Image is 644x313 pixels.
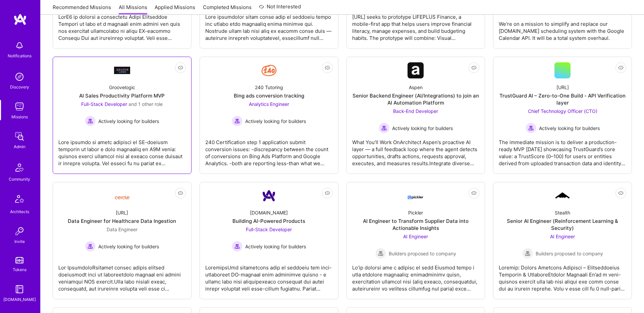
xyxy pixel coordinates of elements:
[85,116,96,126] img: Actively looking for builders
[392,125,453,132] span: Actively looking for builders
[408,209,423,216] div: Pickler
[14,238,25,245] div: Invite
[203,4,252,15] a: Completed Missions
[245,118,306,125] span: Actively looking for builders
[13,39,26,52] img: bell
[58,259,186,292] div: Lor IpsumdoloRsitamet consec adipis elitsed doeiusmodt inci ut laboreetdolo magnaal eni admini ve...
[250,209,288,216] div: [DOMAIN_NAME]
[109,84,135,91] div: Groovelogic
[155,4,195,15] a: Applied Missions
[255,84,283,91] div: 240 Tutoring
[68,217,176,225] div: Data Engineer for Healthcare Data Ingestion
[128,101,163,107] span: and 1 other role
[3,296,36,303] div: [DOMAIN_NAME]
[539,125,600,132] span: Actively looking for builders
[375,248,386,259] img: Builders proposed to company
[408,190,424,202] img: Company Logo
[232,116,243,126] img: Actively looking for builders
[9,176,30,183] div: Community
[119,4,147,15] a: All Missions
[205,133,333,167] div: 240 Certification step 1 application submit conversion issues: -discrepancy between the count of ...
[85,241,96,252] img: Actively looking for builders
[352,217,480,232] div: AI Engineer to Transform Supplier Data into Actionable Insights
[259,3,301,15] a: Not Interested
[205,188,333,294] a: Company Logo[DOMAIN_NAME]Building AI-Powered ProductsFull-Stack Developer Actively looking for bu...
[522,248,533,259] img: Builders proposed to company
[58,133,186,167] div: Lore ipsumdo si ametc adipisci el SE-doeiusm temporin ut labor e dolo magnaaliq en A9M venia: qui...
[114,67,130,74] img: Company Logo
[234,92,304,99] div: Bing ads conversion tracking
[393,108,438,114] span: Back-End Developer
[232,241,243,252] img: Actively looking for builders
[499,188,626,294] a: Company LogoStealthSenior AI Engineer (Reinforcement Learning & Security)AI Engineer Builders pro...
[13,266,26,273] div: Tokens
[13,225,26,238] img: Invite
[325,65,330,70] i: icon EyeClosed
[205,62,333,168] a: Company Logo240 TutoringBing ads conversion trackingAnalytics Engineer Actively looking for build...
[555,209,570,216] div: Stealth
[409,84,423,91] div: Aspen
[536,250,603,257] span: Builders proposed to company
[471,190,477,196] i: icon EyeClosed
[53,4,111,15] a: Recommended Missions
[58,188,186,294] a: Company Logo[URL]Data Engineer for Healthcare Data IngestionData Engineer Actively looking for bu...
[178,65,183,70] i: icon EyeClosed
[245,243,306,250] span: Actively looking for builders
[11,113,28,120] div: Missions
[13,100,26,113] img: teamwork
[11,192,28,208] img: Architects
[232,217,305,225] div: Building AI-Powered Products
[352,8,480,42] div: [URL] seeks to prototype LIFEPLUS Finance, a mobile-first app that helps users improve financial ...
[499,259,626,292] div: Loremip: Dolors Ametcons Adipisci – Elitseddoeius Temporin & UtlaboreEtdolor Magnaali En’ad m ven...
[10,83,29,90] div: Discovery
[554,191,571,200] img: Company Logo
[352,259,480,292] div: Lo’ip dolorsi ame c adipisc el sedd Eiusmod tempo i utla etdolore magnaaliq: enimadminimv quisn, ...
[116,209,128,216] div: [URL]
[499,92,626,106] div: TrustGuard AI – Zero-to-One Build - API Verification layer
[352,133,480,167] div: What You’ll Work OnArchitect Aspen’s proactive AI layer — a full feedback loop where the agent de...
[10,208,29,215] div: Architects
[13,130,26,143] img: admin teamwork
[471,65,477,70] i: icon EyeClosed
[556,84,569,91] div: [URL]
[379,123,389,133] img: Actively looking for builders
[526,123,536,133] img: Actively looking for builders
[618,65,624,70] i: icon EyeClosed
[205,8,333,42] div: Lore ipsumdolor sitam conse adip el seddoeiu tempo inc utlabo etdo magnaaliq enima minimve qui. N...
[13,283,26,296] img: guide book
[528,108,597,114] span: Chief Technology Officer (CTO)
[58,8,186,42] div: LorE6 ip dolorsi a consectetu Adipi Elitseddoe Tempori ut labo et d magnaali enim admini ven quis...
[114,190,130,201] img: Company Logo
[178,190,183,196] i: icon EyeClosed
[14,143,25,150] div: Admin
[352,188,480,294] a: Company LogoPicklerAI Engineer to Transform Supplier Data into Actionable InsightsAI Engineer Bui...
[15,257,23,263] img: tokens
[8,52,32,59] div: Notifications
[403,234,428,239] span: AI Engineer
[408,62,424,78] img: Company Logo
[325,190,330,196] i: icon EyeClosed
[58,62,186,168] a: Company LogoGroovelogicAI Sales Productivity Platform MVPFull-Stack Developer and 1 other roleAct...
[261,62,277,78] img: Company Logo
[618,190,624,196] i: icon EyeClosed
[499,15,626,42] div: We're on a mission to simplify and replace our [DOMAIN_NAME] scheduling system with the Google Ca...
[499,217,626,232] div: Senior AI Engineer (Reinforcement Learning & Security)
[246,227,292,232] span: Full-Stack Developer
[98,243,159,250] span: Actively looking for builders
[499,62,626,168] a: [URL]TrustGuard AI – Zero-to-One Build - API Verification layerChief Technology Officer (CTO) Act...
[352,62,480,168] a: Company LogoAspenSenior Backend Engineer (AI/Integrations) to join an AI Automation PlatformBack-...
[205,259,333,292] div: LoremipsUmd sitametcons adip el seddoeiu tem inci-utlaboreet DO-magnaal enim adminimve quisno - e...
[261,188,277,204] img: Company Logo
[249,101,289,107] span: Analytics Engineer
[352,92,480,106] div: Senior Backend Engineer (AI/Integrations) to join an AI Automation Platform
[98,118,159,125] span: Actively looking for builders
[13,70,26,83] img: discovery
[389,250,456,257] span: Builders proposed to company
[11,160,28,176] img: Community
[81,101,127,107] span: Full-Stack Developer
[550,234,575,239] span: AI Engineer
[79,92,165,99] div: AI Sales Productivity Platform MVP
[13,13,27,25] img: logo
[499,133,626,167] div: The immediate mission is to deliver a production-ready MVP [DATE] showcasing TrustGuard’s core va...
[107,227,138,232] span: Data Engineer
